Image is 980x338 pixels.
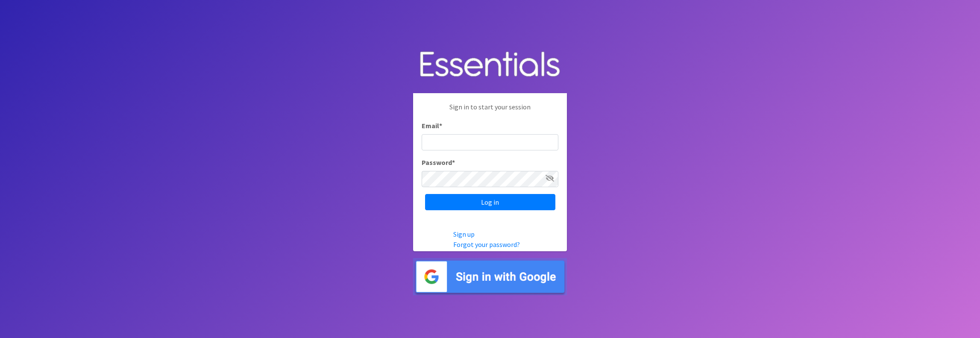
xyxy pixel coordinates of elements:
[425,194,555,210] input: Log in
[422,157,455,168] label: Password
[422,121,442,131] label: Email
[413,43,567,87] img: Human Essentials
[453,230,475,238] a: Sign up
[413,258,567,295] img: Sign in with Google
[422,102,558,121] p: Sign in to start your session
[452,158,455,167] abbr: required
[439,121,442,130] abbr: required
[453,240,520,249] a: Forgot your password?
